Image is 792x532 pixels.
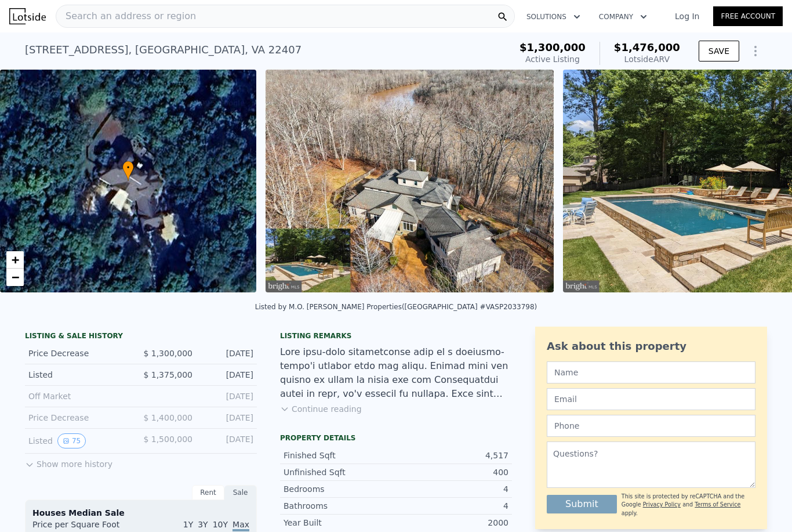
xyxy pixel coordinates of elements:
[547,338,755,354] div: Ask about this property
[547,361,755,383] input: Name
[183,520,193,529] span: 1Y
[396,517,508,529] div: 2000
[12,252,19,267] span: +
[28,412,132,424] div: Price Decrease
[202,369,253,381] div: [DATE]
[699,41,739,61] button: SAVE
[255,303,537,311] div: Listed by M.O. [PERSON_NAME] Properties ([GEOGRAPHIC_DATA] #VASP2033798)
[519,41,586,53] span: $1,300,000
[192,485,224,500] div: Rent
[32,507,249,519] div: Houses Median Sale
[525,55,580,64] span: Active Listing
[28,348,132,359] div: Price Decrease
[25,454,112,470] button: Show more history
[143,349,192,358] span: $ 1,300,000
[6,251,24,269] a: Zoom in
[284,450,396,461] div: Finished Sqft
[202,390,253,402] div: [DATE]
[661,10,713,22] a: Log In
[280,331,512,341] div: Listing remarks
[232,520,249,531] span: Max
[614,41,680,53] span: $1,476,000
[695,501,740,508] a: Terms of Service
[643,501,681,508] a: Privacy Policy
[713,6,783,26] a: Free Account
[284,483,396,495] div: Bedrooms
[284,466,396,478] div: Unfinished Sqft
[590,6,656,27] button: Company
[396,500,508,512] div: 4
[198,520,208,529] span: 3Y
[614,53,680,65] div: Lotside ARV
[280,345,512,401] div: Lore ipsu-dolo sitametconse adip el s doeiusmo-tempo'i utlabor etdo mag aliqu. Enimad mini ven qu...
[396,450,508,461] div: 4,517
[547,388,755,410] input: Email
[9,8,46,24] img: Lotside
[25,331,257,343] div: LISTING & SALE HISTORY
[517,6,590,27] button: Solutions
[284,517,396,529] div: Year Built
[744,39,767,63] button: Show Options
[122,162,134,173] span: •
[280,433,512,443] div: Property details
[202,348,253,359] div: [DATE]
[547,495,617,513] button: Submit
[284,500,396,512] div: Bathrooms
[143,435,192,444] span: $ 1,500,000
[224,485,257,500] div: Sale
[12,270,19,284] span: −
[280,403,362,415] button: Continue reading
[28,390,132,402] div: Off Market
[143,413,192,422] span: $ 1,400,000
[202,412,253,424] div: [DATE]
[25,42,301,58] div: [STREET_ADDRESS] , [GEOGRAPHIC_DATA] , VA 22407
[143,370,192,379] span: $ 1,375,000
[622,493,755,517] div: This site is protected by reCAPTCHA and the Google and apply.
[122,161,134,181] div: •
[28,369,132,381] div: Listed
[57,433,86,448] button: View historical data
[266,70,554,292] img: Sale: 144599931 Parcel: 100050520
[396,466,508,478] div: 400
[28,433,132,448] div: Listed
[56,9,196,23] span: Search an address or region
[213,520,228,529] span: 10Y
[6,269,24,286] a: Zoom out
[396,483,508,495] div: 4
[547,415,755,437] input: Phone
[202,433,253,448] div: [DATE]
